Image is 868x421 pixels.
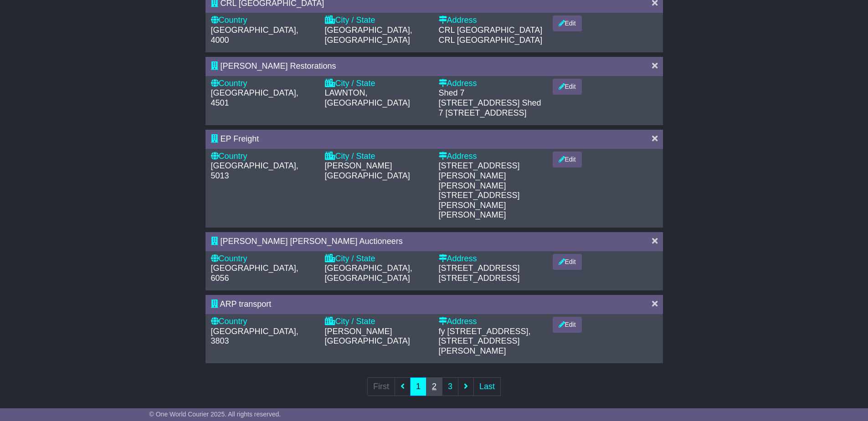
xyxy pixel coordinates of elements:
span: [GEOGRAPHIC_DATA], 6056 [211,264,298,283]
button: Edit [553,152,582,167]
span: CRL [GEOGRAPHIC_DATA] [439,36,543,45]
a: 3 [442,377,458,396]
div: City / State [325,79,430,89]
span: [PERSON_NAME][GEOGRAPHIC_DATA] [325,161,410,180]
div: Address [439,254,544,264]
span: [STREET_ADDRESS][PERSON_NAME][PERSON_NAME] [439,161,520,190]
span: [GEOGRAPHIC_DATA], 3803 [211,327,298,346]
button: Edit [553,15,582,31]
span: fy [STREET_ADDRESS], [439,327,531,336]
div: Address [439,15,544,25]
button: Edit [553,254,582,270]
span: Shed 7 [STREET_ADDRESS] [439,88,520,107]
a: 2 [426,377,442,396]
span: [PERSON_NAME] Restorations [221,61,336,71]
span: [STREET_ADDRESS][PERSON_NAME][PERSON_NAME] [439,191,520,219]
span: [GEOGRAPHIC_DATA], 4501 [211,88,298,107]
div: Address [439,317,544,327]
span: [PERSON_NAME] [PERSON_NAME] Auctioneers [221,237,403,246]
div: Country [211,254,316,264]
a: 1 [410,377,426,396]
div: City / State [325,254,430,264]
span: LAWNTON, [GEOGRAPHIC_DATA] [325,88,410,107]
span: [STREET_ADDRESS] [439,264,520,273]
span: [GEOGRAPHIC_DATA], [GEOGRAPHIC_DATA] [325,25,412,45]
span: [GEOGRAPHIC_DATA], 4000 [211,25,298,45]
span: ARP transport [220,299,272,309]
span: CRL [GEOGRAPHIC_DATA] [439,25,543,35]
span: [STREET_ADDRESS] [439,274,520,283]
div: Address [439,152,544,162]
div: City / State [325,317,430,327]
button: Edit [553,317,582,333]
span: Shed 7 [STREET_ADDRESS] [439,98,541,117]
span: [PERSON_NAME][GEOGRAPHIC_DATA] [325,327,410,346]
div: Country [211,79,316,89]
div: City / State [325,15,430,25]
div: Address [439,79,544,89]
span: EP Freight [221,134,259,143]
span: [GEOGRAPHIC_DATA], 5013 [211,161,298,180]
div: Country [211,317,316,327]
div: Country [211,15,316,25]
button: Edit [553,79,582,95]
span: [GEOGRAPHIC_DATA], [GEOGRAPHIC_DATA] [325,264,412,283]
div: Country [211,152,316,162]
div: City / State [325,152,430,162]
span: © One World Courier 2025. All rights reserved. [149,411,281,418]
a: Last [473,377,501,396]
span: [STREET_ADDRESS][PERSON_NAME] [439,336,520,355]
